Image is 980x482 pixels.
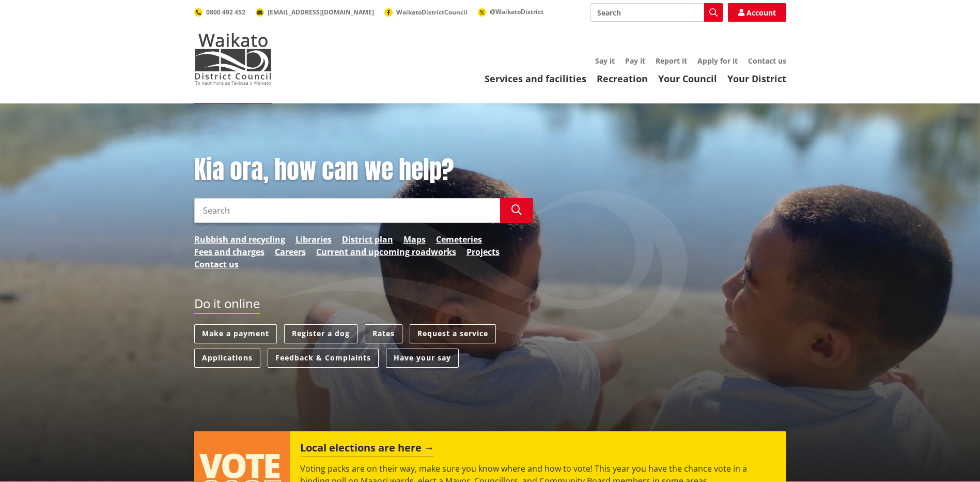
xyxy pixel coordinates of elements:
[316,246,456,258] a: Current and upcoming roadworks
[697,56,738,66] a: Apply for it
[342,233,393,246] a: District plan
[194,324,277,343] a: Make a payment
[206,8,245,17] span: 0800 492 452
[194,233,285,246] a: Rubbish and recycling
[590,3,723,22] input: Search input
[403,233,426,246] a: Maps
[436,233,482,246] a: Cemeteries
[410,324,496,343] a: Request a service
[478,7,543,16] a: @WaikatoDistrict
[194,246,265,258] a: Fees and charges
[727,72,786,85] a: Your District
[194,155,533,185] h1: Kia ora, how can we help?
[625,56,645,66] a: Pay it
[256,8,374,17] a: [EMAIL_ADDRESS][DOMAIN_NAME]
[194,296,260,314] h2: Do it online
[275,246,306,258] a: Careers
[597,72,648,85] a: Recreation
[386,349,459,368] a: Have your say
[365,324,402,343] a: Rates
[194,349,260,368] a: Applications
[466,246,500,258] a: Projects
[658,72,717,85] a: Your Council
[656,56,687,66] a: Report it
[728,3,786,22] a: Account
[485,72,586,85] a: Services and facilities
[284,324,357,343] a: Register a dog
[295,233,332,246] a: Libraries
[595,56,615,66] a: Say it
[268,349,379,368] a: Feedback & Complaints
[194,8,245,17] a: 0800 492 452
[300,442,434,457] h2: Local elections are here
[268,8,374,17] span: [EMAIL_ADDRESS][DOMAIN_NAME]
[194,258,239,270] a: Contact us
[194,198,500,223] input: Search input
[748,56,786,66] a: Contact us
[194,33,272,85] img: Waikato District Council - Te Kaunihera aa Takiwaa o Waikato
[396,8,468,17] span: WaikatoDistrictCouncil
[384,8,468,17] a: WaikatoDistrictCouncil
[490,7,543,16] span: @WaikatoDistrict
